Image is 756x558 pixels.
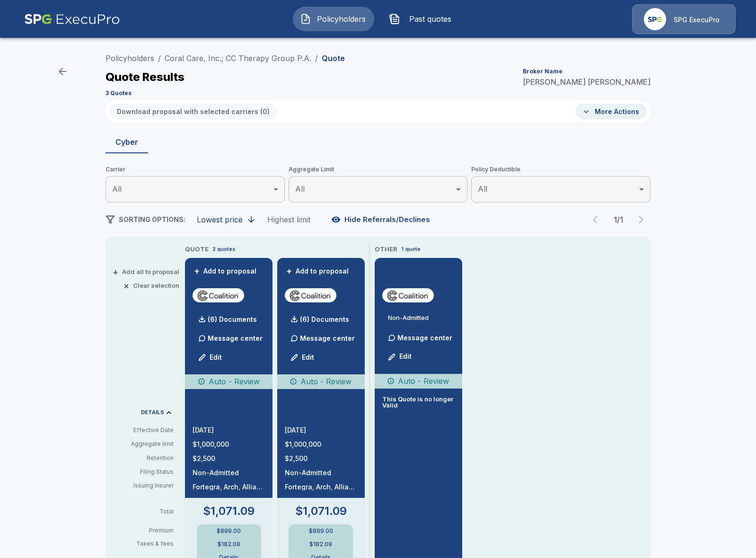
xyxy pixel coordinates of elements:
[113,440,174,448] p: Aggregate limit
[119,215,185,223] span: SORTING OPTIONS:
[197,215,243,224] div: Lowest price
[193,469,265,476] p: Non-Admitted
[375,245,397,254] p: OTHER
[644,8,666,30] img: Agency Icon
[287,348,319,367] button: Edit
[113,509,181,514] p: Total
[194,268,200,275] span: +
[105,165,285,174] span: Carrier
[113,528,181,533] p: Premium
[209,376,260,387] p: Auto - Review
[105,53,154,63] a: Policyholders
[113,426,174,434] p: Effective Date
[404,13,456,25] span: Past quotes
[315,53,318,64] li: /
[405,245,421,253] p: quote
[217,528,241,534] p: $889.00
[386,288,430,302] img: coalitioncyber
[218,541,240,547] p: $182.09
[398,375,449,387] p: Auto - Review
[293,7,374,31] button: Policyholders IconPolicyholders
[523,69,563,74] p: Broker Name
[193,441,265,448] p: $1,000,000
[295,184,305,194] span: All
[196,288,240,302] img: coalitioncyber
[300,376,352,387] p: Auto - Review
[105,90,132,96] p: 3 Quotes
[114,269,179,275] button: +Add all to proposal
[384,347,416,366] button: Edit
[523,78,651,86] p: [PERSON_NAME] [PERSON_NAME]
[105,53,345,64] nav: breadcrumb
[300,316,349,323] p: (6) Documents
[300,333,355,343] p: Message center
[185,245,209,254] p: QUOTE
[609,216,628,223] p: 1 / 1
[315,13,367,25] span: Policyholders
[109,104,277,119] button: Download proposal with selected carriers (0)
[125,283,179,289] button: ×Clear selection
[208,333,263,343] p: Message center
[113,269,118,275] span: +
[112,184,122,194] span: All
[300,13,311,25] img: Policyholders Icon
[389,13,400,25] img: Past quotes Icon
[471,165,651,174] span: Policy Deductible
[285,427,357,434] p: [DATE]
[285,266,351,276] button: +Add to proposal
[285,469,357,476] p: Non-Admitted
[165,53,311,63] a: Coral Care, Inc.; CC Therapy Group P.A.
[632,4,736,34] a: Agency IconSPG ExecuPro
[113,541,181,547] p: Taxes & fees
[289,165,468,174] span: Aggregate Limit
[158,53,161,64] li: /
[203,505,255,517] p: $1,071.09
[382,7,463,31] button: Past quotes IconPast quotes
[24,4,120,34] img: AA Logo
[212,245,236,253] p: 2 quotes
[113,481,174,490] p: Issuing Insurer
[401,245,404,253] p: 1
[295,505,347,517] p: $1,071.09
[289,288,333,302] img: coalitioncyber
[105,131,148,153] button: Cyber
[322,54,345,62] p: Quote
[309,528,333,534] p: $889.00
[388,315,455,321] p: Non-Admitted
[285,455,357,462] p: $2,500
[576,104,647,119] button: More Actions
[674,15,720,25] p: SPG ExecuPro
[397,333,452,343] p: Message center
[193,455,265,462] p: $2,500
[478,184,487,194] span: All
[382,396,455,408] p: This Quote is no longer Valid
[113,468,174,476] p: Filing Status
[123,283,129,289] span: ×
[194,348,227,367] button: Edit
[285,484,357,490] p: Fortegra, Arch, Allianz, Aspen, Vantage
[267,215,310,224] div: Highest limit
[208,316,257,323] p: (6) Documents
[105,71,185,83] p: Quote Results
[285,441,357,448] p: $1,000,000
[329,211,434,229] button: Hide Referrals/Declines
[309,541,332,547] p: $182.09
[193,266,259,276] button: +Add to proposal
[141,410,164,415] p: DETAILS
[193,427,265,434] p: [DATE]
[286,268,292,275] span: +
[113,454,174,462] p: Retention
[193,484,265,490] p: Fortegra, Arch, Allianz, Aspen, Vantage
